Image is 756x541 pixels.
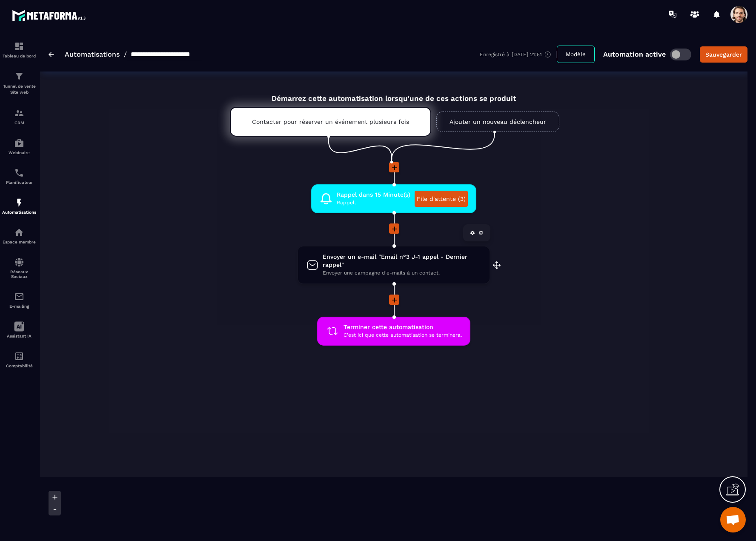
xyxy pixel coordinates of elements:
[2,161,36,191] a: schedulerschedulerPlanificateur
[2,54,36,58] p: Tableau de bord
[557,46,595,63] button: Modèle
[2,345,36,375] a: accountantaccountantComptabilité
[2,269,36,279] p: Réseaux Sociaux
[480,51,557,58] div: Enregistré à
[2,102,36,132] a: formationformationCRM
[2,132,36,161] a: automationsautomationsWebinaire
[14,292,24,302] img: email
[2,65,36,102] a: formationformationTunnel de vente Site web
[705,50,742,59] div: Sauvegarder
[14,71,24,81] img: formation
[65,50,120,58] a: Automatisations
[2,150,36,155] p: Webinaire
[2,304,36,309] p: E-mailing
[2,210,36,215] p: Automatisations
[124,50,127,58] span: /
[344,323,462,331] span: Terminer cette automatisation
[2,364,36,368] p: Comptabilité
[2,240,36,244] p: Espace membre
[2,334,36,338] p: Assistant IA
[337,199,410,207] span: Rappel.
[252,118,409,125] p: Contacter pour réserver un événement plusieurs fois
[2,191,36,221] a: automationsautomationsAutomatisations
[2,83,36,95] p: Tunnel de vente Site web
[2,180,36,185] p: Planificateur
[2,315,36,345] a: Assistant IA
[14,351,24,361] img: accountant
[14,108,24,118] img: formation
[14,257,24,267] img: social-network
[49,52,54,57] img: arrow
[415,191,468,207] a: File d'attente (3)
[344,331,462,339] span: C'est ici que cette automatisation se terminera.
[12,8,89,23] img: logo
[720,507,746,532] div: Open chat
[323,269,481,277] span: Envoyer une campagne d'e-mails à un contact.
[337,191,410,199] span: Rappel dans 15 Minute(s)
[14,138,24,148] img: automations
[14,41,24,52] img: formation
[2,120,36,125] p: CRM
[2,251,36,285] a: social-networksocial-networkRéseaux Sociaux
[14,168,24,178] img: scheduler
[2,221,36,251] a: automationsautomationsEspace membre
[603,50,666,58] p: Automation active
[14,227,24,238] img: automations
[209,84,579,103] div: Démarrez cette automatisation lorsqu'une de ces actions se produit
[512,52,542,57] p: [DATE] 21:51
[14,198,24,208] img: automations
[2,285,36,315] a: emailemailE-mailing
[700,46,747,63] button: Sauvegarder
[2,35,36,65] a: formationformationTableau de bord
[436,112,559,132] a: Ajouter un nouveau déclencheur
[323,253,481,269] span: Envoyer un e-mail "Email n°3 J-1 appel - Dernier rappel"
